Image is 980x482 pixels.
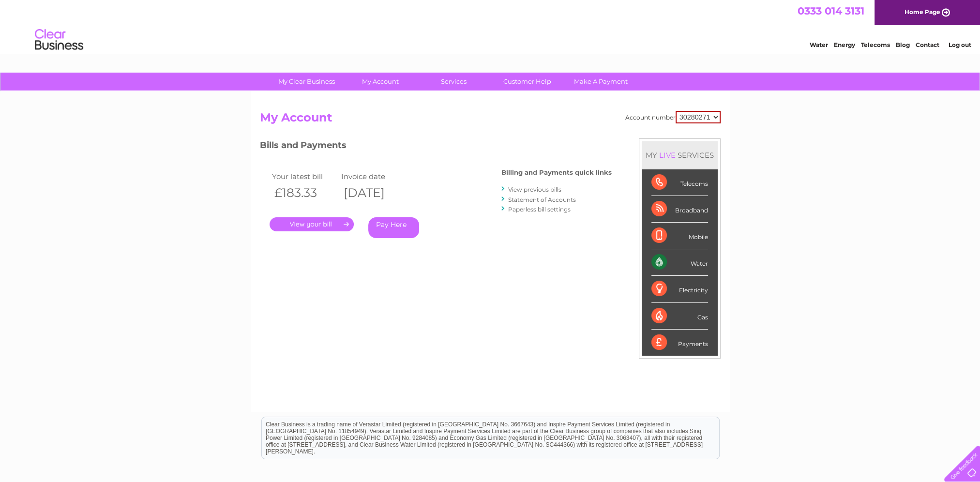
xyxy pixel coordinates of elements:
[260,111,721,129] h2: My Account
[339,183,408,203] th: [DATE]
[262,5,719,47] div: Clear Business is a trading name of Verastar Limited (registered in [GEOGRAPHIC_DATA] No. 3667643...
[651,196,708,223] div: Broadband
[508,196,576,203] a: Statement of Accounts
[810,41,828,48] a: Water
[861,41,890,48] a: Telecoms
[949,41,971,48] a: Log out
[651,223,708,249] div: Mobile
[34,25,84,55] img: logo.png
[508,186,561,193] a: View previous bills
[642,141,718,169] div: MY SERVICES
[651,303,708,330] div: Gas
[414,73,494,90] a: Services
[916,41,939,48] a: Contact
[270,170,339,183] td: Your latest bill
[896,41,910,48] a: Blog
[501,169,612,176] h4: Billing and Payments quick links
[657,151,678,160] div: LIVE
[508,206,571,213] a: Paperless bill settings
[651,249,708,276] div: Water
[267,73,347,90] a: My Clear Business
[339,170,408,183] td: Invoice date
[651,169,708,196] div: Telecoms
[625,111,721,123] div: Account number
[487,73,567,90] a: Customer Help
[270,217,354,231] a: .
[340,73,420,90] a: My Account
[260,138,612,155] h3: Bills and Payments
[834,41,855,48] a: Energy
[561,73,641,90] a: Make A Payment
[651,330,708,356] div: Payments
[798,5,864,17] a: 0333 014 3131
[270,183,339,203] th: £183.33
[651,276,708,302] div: Electricity
[368,217,419,238] a: Pay Here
